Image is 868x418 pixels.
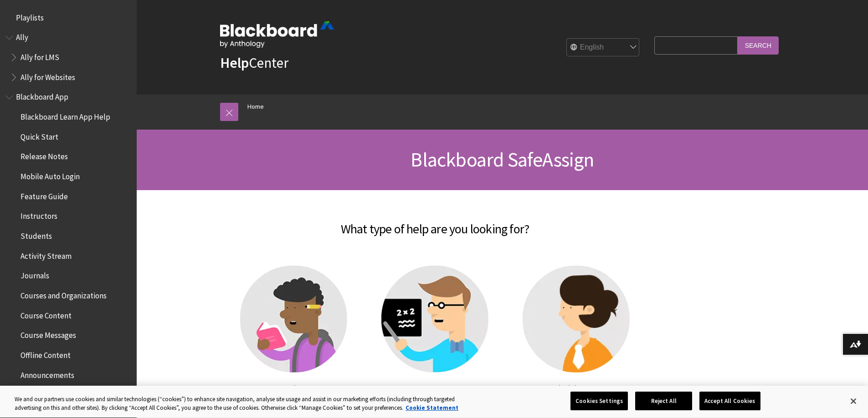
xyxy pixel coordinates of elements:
[21,248,72,261] span: Activity Stream
[417,383,453,393] span: Instructor
[411,147,594,172] span: Blackboard SafeAssign
[570,392,628,411] button: Cookies Settings
[21,189,68,201] span: Feature Guide
[220,54,288,72] a: HelpCenter
[5,30,131,85] nav: Book outline for Anthology Ally Help
[699,392,760,411] button: Accept All Cookies
[21,308,72,320] span: Course Content
[279,383,308,393] span: Student
[515,266,638,393] a: Administrator help Administrator
[247,101,264,112] a: Home
[381,266,488,373] img: Instructor help
[567,39,640,57] select: Site Language Selector
[551,383,601,393] span: Administrator
[220,21,334,48] img: Blackboard by Anthology
[21,169,80,181] span: Mobile Auto Login
[21,328,76,340] span: Course Messages
[15,395,478,413] div: We and our partners use cookies and similar technologies (“cookies”) to enhance site navigation, ...
[21,149,68,161] span: Release Notes
[16,10,44,22] span: Playlists
[635,392,692,411] button: Reject All
[21,70,75,82] span: Ally for Websites
[16,30,28,42] span: Ally
[21,50,59,62] span: Ally for LMS
[21,228,52,241] span: Students
[232,266,355,393] a: Student help Student
[523,266,630,373] img: Administrator help
[21,368,74,380] span: Announcements
[374,266,497,393] a: Instructor help Instructor
[843,391,863,411] button: Close
[21,268,49,281] span: Journals
[21,209,57,221] span: Instructors
[220,54,249,72] strong: Help
[21,129,58,141] span: Quick Start
[21,288,107,300] span: Courses and Organizations
[21,109,110,121] span: Blackboard Learn App Help
[240,266,347,373] img: Student help
[406,404,458,412] a: More information about your privacy, opens in a new tab
[153,208,718,238] h2: What type of help are you looking for?
[16,90,68,102] span: Blackboard App
[21,347,71,360] span: Offline Content
[738,36,779,54] input: Search
[5,10,131,25] nav: Book outline for Playlists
